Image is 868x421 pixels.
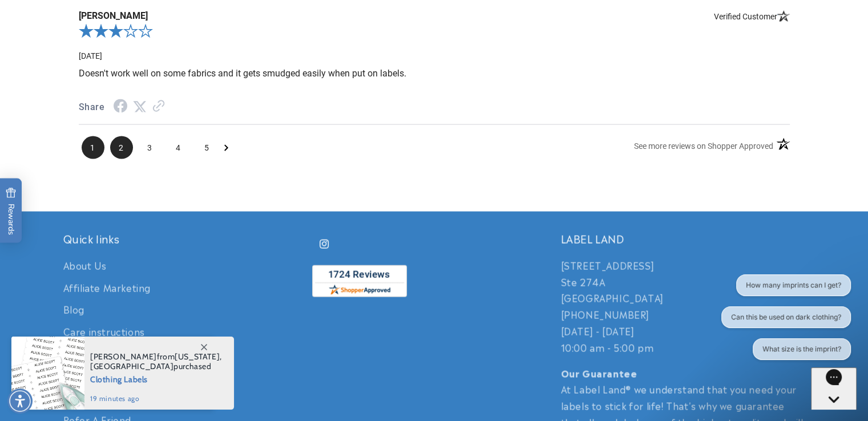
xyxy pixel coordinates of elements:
[167,136,190,159] li: Page 4
[714,10,790,22] span: Verified Customer
[561,366,637,380] strong: Our Guarantee
[63,321,145,343] a: Care instructions
[63,232,308,245] h2: Quick links
[152,102,165,112] a: Link to review on the Shopper Approved Certificate. Opens in a new tab
[634,137,773,159] a: See more reviews on Shopper Approved: Opens in a new tab
[139,136,162,159] span: 3
[811,367,857,410] iframe: Gorgias live chat messenger
[712,274,857,370] iframe: Gorgias live chat conversation starters
[196,136,219,159] li: Page 5
[79,51,102,60] span: Date
[114,102,127,113] a: Facebook Share - open in a new tab
[167,136,190,159] span: 4
[90,352,222,371] span: from , purchased
[82,136,104,159] li: Page 1
[6,188,17,235] span: Rewards
[224,136,228,159] span: Next Page
[196,136,219,159] span: 5
[7,388,33,414] div: Accessibility Menu
[79,22,790,44] div: 3.0-star overall rating
[110,136,133,159] li: Page 2
[79,10,790,22] span: [PERSON_NAME]
[561,257,805,356] p: [STREET_ADDRESS] Ste 274A [GEOGRAPHIC_DATA] [PHONE_NUMBER] [DATE] - [DATE] 10:00 am - 5:00 pm
[79,67,790,79] p: Doesn't work well on some fabrics and it gets smudged easily when put on labels.
[90,371,222,386] span: Clothing Labels
[110,136,133,159] span: 2
[63,257,107,277] a: About Us
[133,102,147,112] a: Twitter Share - open in a new tab
[90,351,157,362] span: [PERSON_NAME]
[175,351,220,362] span: [US_STATE]
[312,265,407,301] a: shopperapproved.com
[82,136,104,159] span: 1
[79,99,105,116] span: Share
[63,298,84,321] a: Blog
[634,141,773,151] span: See more reviews on Shopper Approved
[561,232,805,245] h2: LABEL LAND
[63,277,151,299] a: Affiliate Marketing
[90,394,222,404] span: 19 minutes ago
[90,361,173,371] span: [GEOGRAPHIC_DATA]
[139,136,162,159] li: Page 3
